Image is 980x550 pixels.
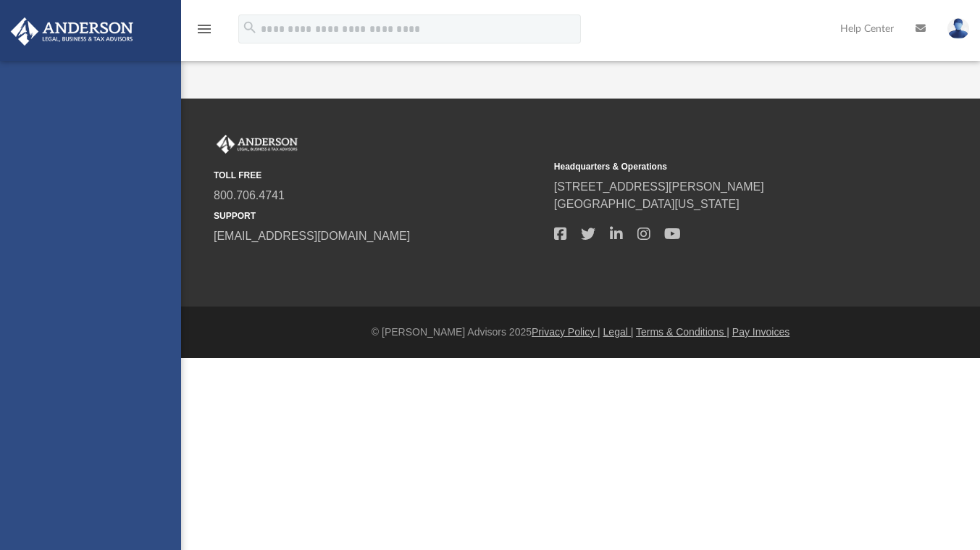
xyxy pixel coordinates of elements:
[214,230,410,242] a: [EMAIL_ADDRESS][DOMAIN_NAME]
[242,20,258,36] i: search
[196,20,213,38] i: menu
[732,326,790,338] a: Pay Invoices
[554,180,764,193] a: [STREET_ADDRESS][PERSON_NAME]
[214,135,301,154] img: Anderson Advisors Platinum Portal
[196,28,213,38] a: menu
[214,169,544,182] small: TOLL FREE
[636,326,729,338] a: Terms & Conditions |
[214,189,285,201] a: 800.706.4741
[554,160,884,173] small: Headquarters & Operations
[7,17,138,46] img: Anderson Advisors Platinum Portal
[603,326,634,338] a: Legal |
[181,325,980,340] div: © [PERSON_NAME] Advisors 2025
[532,326,600,338] a: Privacy Policy |
[947,18,969,39] img: User Pic
[554,198,740,210] a: [GEOGRAPHIC_DATA][US_STATE]
[214,209,544,222] small: SUPPORT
